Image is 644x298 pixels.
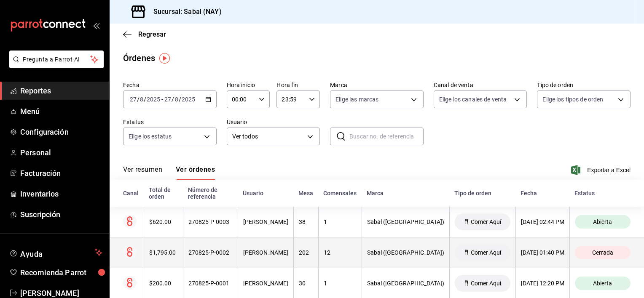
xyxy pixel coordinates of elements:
span: / [179,96,181,103]
label: Fecha [123,82,217,88]
label: Hora fin [276,82,320,88]
img: Tooltip marker [159,53,170,64]
span: Elige los estatus [129,132,172,141]
span: Elige los tipos de orden [542,95,603,104]
div: 1 [324,218,357,225]
span: / [144,96,146,103]
div: 202 [299,249,313,256]
span: Reportes [20,85,102,96]
span: Ayuda [20,247,91,258]
label: Marca [330,82,424,88]
span: Elige los canales de venta [439,95,507,104]
span: Suscripción [20,209,102,220]
input: Buscar no. de referencia [349,128,424,145]
span: Abierta [590,218,615,225]
div: Comensales [323,190,357,197]
span: Cerrada [589,249,617,256]
a: Pregunta a Parrot AI [6,61,104,70]
input: -- [140,96,144,103]
span: Menú [20,106,102,117]
div: [DATE] 02:44 PM [521,218,564,225]
div: [PERSON_NAME] [243,280,288,287]
div: Número de referencia [188,186,233,200]
label: Estatus [123,119,217,125]
label: Tipo de orden [537,82,631,88]
div: 270825-P-0002 [188,249,233,256]
input: -- [174,96,179,103]
input: ---- [146,96,161,103]
span: / [137,96,140,103]
div: 38 [299,218,313,225]
span: Elige las marcas [335,95,378,104]
button: Pregunta a Parrot AI [9,51,104,68]
button: Ver resumen [123,165,162,180]
div: Órdenes [123,52,155,64]
div: Mesa [298,190,313,197]
div: $200.00 [149,280,178,287]
span: Ver todos [232,132,305,141]
div: $1,795.00 [149,249,178,256]
div: navigation tabs [123,165,215,180]
span: Abierta [590,280,615,287]
div: [DATE] 01:40 PM [521,249,564,256]
button: Regresar [123,30,166,38]
label: Hora inicio [227,82,270,88]
span: Personal [20,147,102,158]
span: Configuración [20,126,102,138]
div: Sabal ([GEOGRAPHIC_DATA]) [367,218,444,225]
h3: Sucursal: Sabal (NAY) [147,7,222,17]
div: 270825-P-0003 [188,218,233,225]
div: [DATE] 12:20 PM [521,280,564,287]
button: Exportar a Excel [573,165,631,175]
span: Comer Aquí [467,218,504,225]
span: Comer Aquí [467,249,504,256]
button: Ver órdenes [176,165,215,180]
button: open_drawer_menu [93,22,99,29]
span: Inventarios [20,188,102,200]
div: Estatus [574,190,631,197]
div: Canal [123,190,139,197]
label: Usuario [227,119,320,125]
input: ---- [181,96,196,103]
input: -- [164,96,172,103]
div: 12 [324,249,357,256]
span: - [161,96,163,103]
div: [PERSON_NAME] [243,218,288,225]
div: Marca [367,190,444,197]
span: Regresar [138,30,166,38]
div: Sabal ([GEOGRAPHIC_DATA]) [367,249,444,256]
span: Facturación [20,168,102,179]
span: / [172,96,174,103]
div: Sabal ([GEOGRAPHIC_DATA]) [367,280,444,287]
div: Total de orden [149,186,178,200]
span: Pregunta a Parrot AI [23,55,91,64]
input: -- [129,96,137,103]
div: Fecha [521,190,564,197]
div: Tipo de orden [454,190,510,197]
div: $620.00 [149,218,178,225]
div: [PERSON_NAME] [243,249,288,256]
div: 1 [324,280,357,287]
div: Usuario [243,190,288,197]
label: Canal de venta [434,82,527,88]
div: 30 [299,280,313,287]
div: 270825-P-0001 [188,280,233,287]
span: Recomienda Parrot [20,267,102,278]
span: Comer Aquí [467,280,504,287]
